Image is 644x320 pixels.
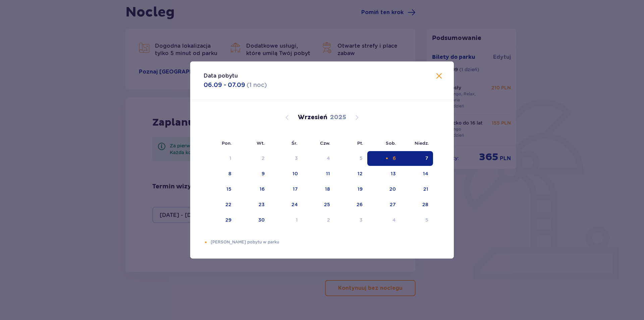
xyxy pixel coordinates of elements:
td: Not available. poniedziałek, 1 września 2025 [204,151,236,166]
td: Choose wtorek, 23 września 2025 as your check-in date. It’s available. [236,197,269,212]
td: Choose niedziela, 5 października 2025 as your check-in date. It’s available. [400,213,433,228]
small: Pt. [357,140,363,146]
td: Not available. piątek, 5 września 2025 [335,151,367,166]
td: Selected as start date. sobota, 6 września 2025 [367,151,400,166]
td: Choose poniedziałek, 29 września 2025 as your check-in date. It’s available. [204,213,236,228]
td: Not available. wtorek, 2 września 2025 [236,151,269,166]
div: 16 [260,186,265,192]
td: Choose niedziela, 21 września 2025 as your check-in date. It’s available. [400,182,433,197]
td: Choose czwartek, 11 września 2025 as your check-in date. It’s available. [303,167,335,181]
td: Selected as end date. niedziela, 7 września 2025 [400,151,433,166]
div: 29 [225,217,231,223]
td: Choose sobota, 4 października 2025 as your check-in date. It’s available. [367,213,400,228]
div: 2 [262,155,265,162]
td: Choose sobota, 13 września 2025 as your check-in date. It’s available. [367,167,400,181]
div: 8 [228,170,231,177]
td: Choose wtorek, 30 września 2025 as your check-in date. It’s available. [236,213,269,228]
td: Choose piątek, 3 października 2025 as your check-in date. It’s available. [335,213,367,228]
td: Choose czwartek, 25 września 2025 as your check-in date. It’s available. [303,197,335,212]
div: 19 [358,186,363,192]
td: Choose niedziela, 14 września 2025 as your check-in date. It’s available. [400,167,433,181]
td: Not available. czwartek, 4 września 2025 [303,151,335,166]
div: 12 [358,170,363,177]
td: Choose poniedziałek, 15 września 2025 as your check-in date. It’s available. [204,182,236,197]
div: 1 [229,155,231,162]
div: 13 [391,170,396,177]
p: [PERSON_NAME] pobytu w parku [211,239,440,245]
td: Choose niedziela, 28 września 2025 as your check-in date. It’s available. [400,197,433,212]
div: 27 [390,201,396,208]
p: Wrzesień [298,113,327,122]
td: Choose środa, 17 września 2025 as your check-in date. It’s available. [269,182,303,197]
small: Wt. [257,140,265,146]
div: 5 [360,155,363,162]
td: Choose środa, 1 października 2025 as your check-in date. It’s available. [269,213,303,228]
div: 10 [292,170,298,177]
div: 25 [324,201,330,208]
div: 1 [296,217,298,223]
td: Choose środa, 10 września 2025 as your check-in date. It’s available. [269,167,303,181]
div: 30 [258,217,265,223]
td: Choose czwartek, 18 września 2025 as your check-in date. It’s available. [303,182,335,197]
div: 24 [291,201,298,208]
td: Choose wtorek, 9 września 2025 as your check-in date. It’s available. [236,167,269,181]
div: 22 [225,201,231,208]
div: 9 [262,170,265,177]
small: Sob. [386,140,396,146]
small: Niedz. [415,140,429,146]
td: Choose piątek, 12 września 2025 as your check-in date. It’s available. [335,167,367,181]
div: 3 [295,155,298,162]
small: Śr. [291,140,298,146]
td: Choose sobota, 20 września 2025 as your check-in date. It’s available. [367,182,400,197]
div: 26 [357,201,363,208]
div: 3 [360,217,363,223]
div: 11 [326,170,330,177]
div: 17 [293,186,298,192]
td: Choose poniedziałek, 8 września 2025 as your check-in date. It’s available. [204,167,236,181]
div: 20 [389,186,396,192]
td: Choose środa, 24 września 2025 as your check-in date. It’s available. [269,197,303,212]
td: Choose poniedziałek, 22 września 2025 as your check-in date. It’s available. [204,197,236,212]
small: Pon. [222,140,232,146]
div: 18 [325,186,330,192]
div: 23 [259,201,265,208]
div: 6 [393,155,396,162]
div: 4 [392,217,396,223]
small: Czw. [320,140,330,146]
div: 4 [327,155,330,162]
td: Choose wtorek, 16 września 2025 as your check-in date. It’s available. [236,182,269,197]
p: 2025 [330,113,346,122]
td: Choose sobota, 27 września 2025 as your check-in date. It’s available. [367,197,400,212]
td: Choose piątek, 26 września 2025 as your check-in date. It’s available. [335,197,367,212]
td: Choose czwartek, 2 października 2025 as your check-in date. It’s available. [303,213,335,228]
td: Not available. środa, 3 września 2025 [269,151,303,166]
div: Calendar [190,100,454,239]
div: 15 [226,186,231,192]
td: Choose piątek, 19 września 2025 as your check-in date. It’s available. [335,182,367,197]
div: 2 [327,217,330,223]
